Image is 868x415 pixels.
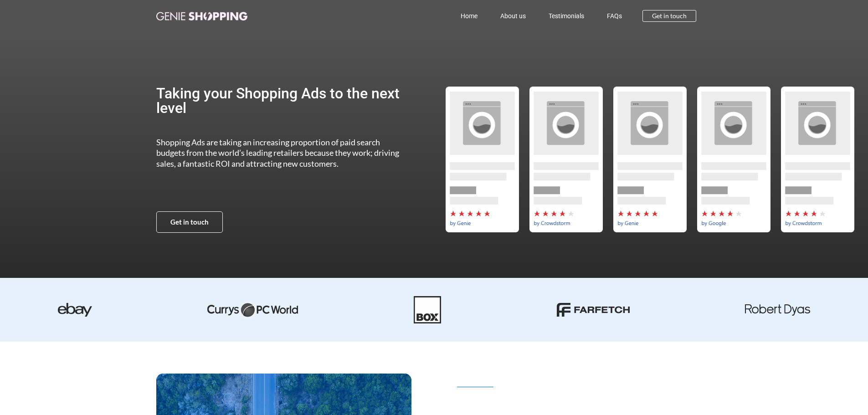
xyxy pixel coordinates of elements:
[596,5,633,26] a: FAQs
[652,13,687,19] span: Get in touch
[745,304,810,316] img: robert dyas
[440,87,524,232] div: by-genie
[156,137,399,169] span: Shopping Ads are taking an increasing proportion of paid search budgets from the world’s leading ...
[414,296,441,323] img: Box-01
[608,87,692,232] div: 3 / 5
[58,303,92,317] img: ebay-dark
[692,87,776,232] div: 4 / 5
[776,87,859,232] div: by-crowdstorm
[440,87,524,232] div: 1 / 5
[156,211,223,233] a: Get in touch
[692,87,776,232] div: by-google
[557,303,630,317] img: farfetch-01
[440,87,859,232] div: Slides
[288,5,634,26] nav: Menu
[642,10,696,22] a: Get in touch
[608,87,692,232] div: by-genie
[449,5,489,26] a: Home
[524,87,608,232] div: 2 / 5
[524,87,608,232] div: by-crowdstorm
[537,5,596,26] a: Testimonials
[776,87,859,232] div: 5 / 5
[170,219,209,225] span: Get in touch
[156,12,247,20] img: genie-shopping-logo
[489,5,537,26] a: About us
[156,86,408,115] h2: Taking your Shopping Ads to the next level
